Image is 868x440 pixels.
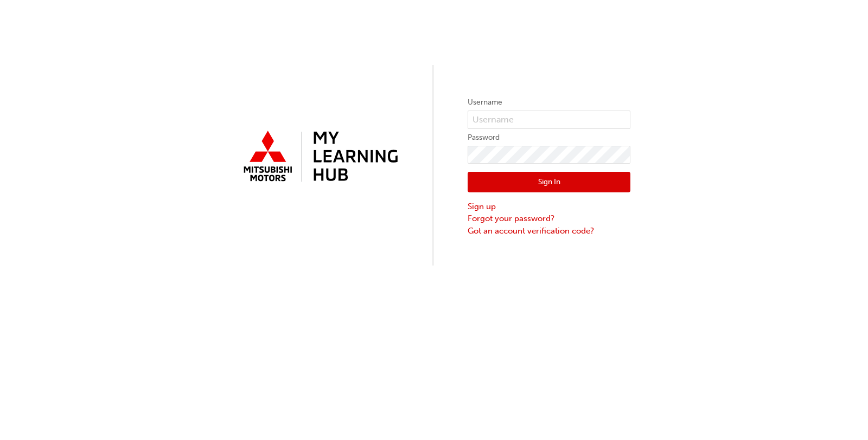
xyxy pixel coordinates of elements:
[468,172,630,192] button: Sign In
[468,111,630,129] input: Username
[238,126,400,188] img: mmal
[468,212,630,225] a: Forgot your password?
[468,131,630,144] label: Password
[468,96,630,109] label: Username
[468,225,630,237] a: Got an account verification code?
[468,200,630,213] a: Sign up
